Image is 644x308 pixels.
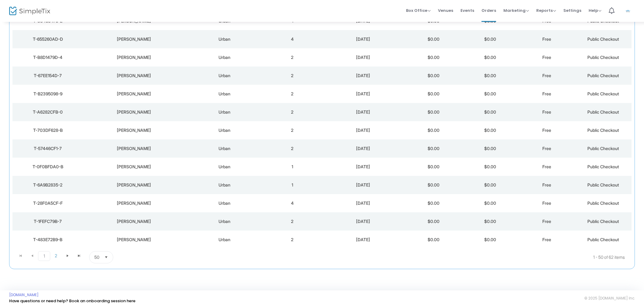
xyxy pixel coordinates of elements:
[85,237,183,243] div: Karen
[187,164,263,170] div: Urban
[14,200,82,206] div: T-28F0A5CF-F
[85,109,183,115] div: Karen
[542,182,551,187] span: Free
[542,237,551,242] span: Free
[405,212,462,231] td: $0.00
[462,67,519,85] td: $0.00
[187,127,263,133] div: Urban
[462,158,519,176] td: $0.00
[322,237,404,243] div: 12/29/2024
[14,109,82,115] div: T-A6282CFB-0
[264,103,321,121] td: 2
[14,91,82,97] div: T-B2395098-9
[264,212,321,231] td: 2
[264,231,321,249] td: 2
[587,182,619,187] span: Public Checkout
[405,231,462,249] td: $0.00
[187,109,263,115] div: Urban
[187,54,263,60] div: Urban
[405,48,462,67] td: $0.00
[85,164,183,170] div: Karen
[542,200,551,206] span: Free
[14,164,82,170] div: T-0F0BFDA0-B
[542,91,551,96] span: Free
[462,194,519,212] td: $0.00
[14,54,82,60] div: T-B8D1479D-4
[405,103,462,121] td: $0.00
[438,3,453,18] span: Venues
[187,237,263,243] div: Urban
[587,219,619,224] span: Public Checkout
[62,251,73,260] span: Go to the next page
[14,218,82,224] div: T-1FEFC79B-7
[9,293,39,297] a: [DOMAIN_NAME]
[587,146,619,151] span: Public Checkout
[85,200,183,206] div: Karen
[587,18,619,23] span: Public Checkout
[322,164,404,170] div: 1/7/2025
[94,254,100,260] span: 50
[73,251,85,260] span: Go to the last page
[462,30,519,48] td: $0.00
[50,251,62,260] span: Page 2
[462,103,519,121] td: $0.00
[542,18,551,23] span: Free
[322,54,404,60] div: 1/25/2025
[587,73,619,78] span: Public Checkout
[462,121,519,139] td: $0.00
[322,200,404,206] div: 12/29/2024
[85,91,183,97] div: Karen
[542,146,551,151] span: Free
[406,8,431,13] span: Box Office
[322,182,404,188] div: 1/7/2025
[542,73,551,78] span: Free
[264,121,321,139] td: 2
[405,176,462,194] td: $0.00
[264,158,321,176] td: 1
[405,85,462,103] td: $0.00
[462,139,519,158] td: $0.00
[264,139,321,158] td: 2
[587,200,619,206] span: Public Checkout
[405,67,462,85] td: $0.00
[481,3,496,18] span: Orders
[587,36,619,42] span: Public Checkout
[322,109,404,115] div: 1/12/2025
[462,48,519,67] td: $0.00
[264,30,321,48] td: 4
[187,218,263,224] div: Urban
[587,164,619,169] span: Public Checkout
[65,253,70,258] span: Go to the next page
[77,253,82,258] span: Go to the last page
[462,85,519,103] td: $0.00
[187,73,263,79] div: Urban
[542,36,551,42] span: Free
[587,55,619,60] span: Public Checkout
[264,48,321,67] td: 2
[542,109,551,115] span: Free
[187,91,263,97] div: Urban
[264,67,321,85] td: 2
[542,219,551,224] span: Free
[102,252,110,263] button: Select
[542,128,551,133] span: Free
[14,182,82,188] div: T-6A9B2835-2
[587,237,619,242] span: Public Checkout
[405,121,462,139] td: $0.00
[85,127,183,133] div: Karen
[405,158,462,176] td: $0.00
[85,36,183,42] div: Karen
[322,218,404,224] div: 12/29/2024
[85,73,183,79] div: Karen
[322,91,404,97] div: 1/12/2025
[587,109,619,115] span: Public Checkout
[187,145,263,152] div: Urban
[587,91,619,96] span: Public Checkout
[462,176,519,194] td: $0.00
[322,145,404,152] div: 1/12/2025
[14,145,82,152] div: T-57446CF1-7
[187,36,263,42] div: Urban
[171,251,625,263] kendo-pager-info: 1 - 50 of 62 items
[85,218,183,224] div: Karen
[542,55,551,60] span: Free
